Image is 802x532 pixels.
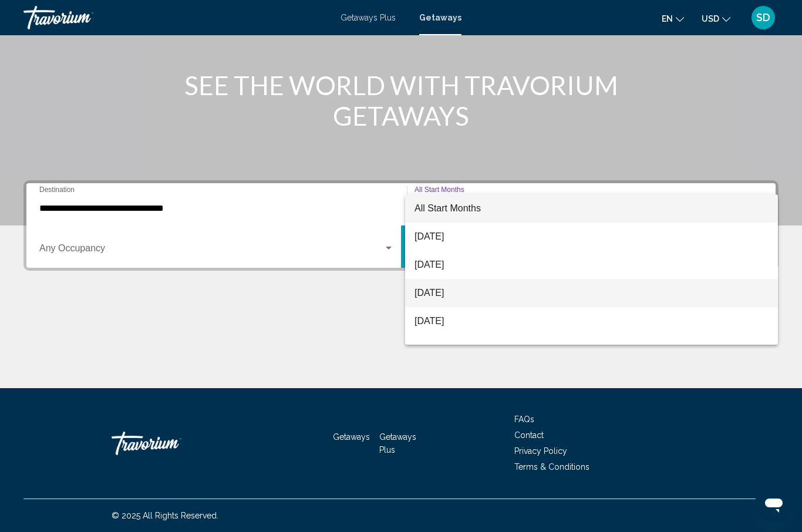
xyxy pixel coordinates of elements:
span: [DATE] [415,279,769,307]
iframe: Button to launch messaging window [755,485,793,523]
span: [DATE] [415,223,769,251]
span: [DATE] [415,251,769,279]
span: [DATE] [415,335,769,363]
span: [DATE] [415,307,769,335]
span: All Start Months [415,203,481,213]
